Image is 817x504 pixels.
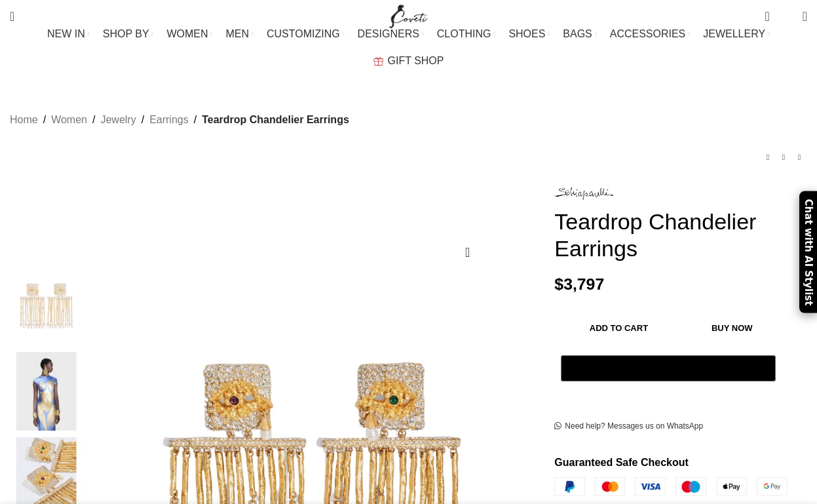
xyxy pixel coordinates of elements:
[561,355,775,381] button: Pay with GPay
[437,28,491,40] span: CLOTHING
[47,21,90,47] a: NEW IN
[373,57,383,66] img: GiftBag
[51,111,87,128] a: Women
[387,10,430,21] a: Site logo
[166,28,208,40] span: WOMEN
[760,149,776,165] a: Previous product
[782,13,792,23] span: 0
[554,275,563,293] span: $
[3,21,814,74] div: Main navigation
[508,21,550,47] a: SHOES
[554,477,788,495] img: guaranteed-safe-checkout-bordered.j
[149,111,189,128] a: Earrings
[703,28,765,40] span: JEWELLERY
[7,267,86,345] img: Coveti
[554,421,703,432] a: Need help? Messages us on WhatsApp
[100,111,136,128] a: Jewelry
[563,21,596,47] a: BAGS
[780,3,793,29] div: My Wishlist
[561,315,676,342] button: Add to cart
[758,3,776,29] a: 0
[202,111,349,128] span: Teardrop Chandelier Earrings
[267,21,345,47] a: CUSTOMIZING
[166,21,212,47] a: WOMEN
[563,28,592,40] span: BAGS
[388,54,444,67] span: GIFT SHOP
[554,275,604,293] bdi: 3,797
[103,21,154,47] a: SHOP BY
[7,352,86,431] img: Schiaparelli earrings
[610,28,686,40] span: ACCESSORIES
[103,28,149,40] span: SHOP BY
[554,187,613,200] img: Schiaparelli
[226,28,250,40] span: MEN
[226,21,254,47] a: MEN
[703,21,770,47] a: JEWELLERY
[766,7,776,16] span: 0
[358,28,419,40] span: DESIGNERS
[554,457,689,468] strong: Guaranteed Safe Checkout
[610,21,691,47] a: ACCESSORIES
[373,48,444,74] a: GIFT SHOP
[267,28,340,40] span: CUSTOMIZING
[10,111,38,128] a: Home
[437,21,496,47] a: CLOTHING
[358,21,424,47] a: DESIGNERS
[683,315,781,342] button: Buy now
[3,3,21,29] a: Search
[508,28,545,40] span: SHOES
[10,111,349,128] nav: Breadcrumb
[554,208,807,262] h1: Teardrop Chandelier Earrings
[47,28,85,40] span: NEW IN
[558,389,778,390] iframe: Secure payment input frame
[791,149,807,165] a: Next product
